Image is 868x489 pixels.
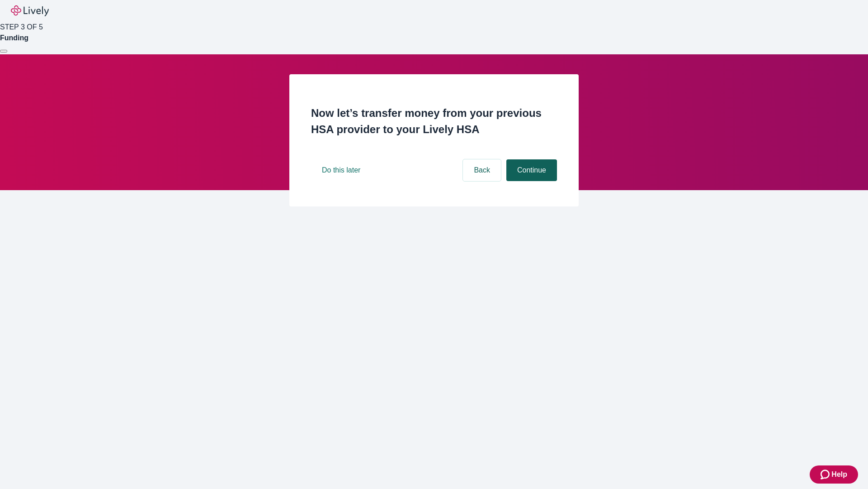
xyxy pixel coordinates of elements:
[506,159,557,181] button: Continue
[463,159,501,181] button: Back
[821,469,831,480] svg: Zendesk support icon
[11,5,49,16] img: Lively
[810,465,858,484] button: Zendesk support iconHelp
[311,159,371,181] button: Do this later
[311,105,557,138] h2: Now let’s transfer money from your previous HSA provider to your Lively HSA
[831,469,847,480] span: Help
